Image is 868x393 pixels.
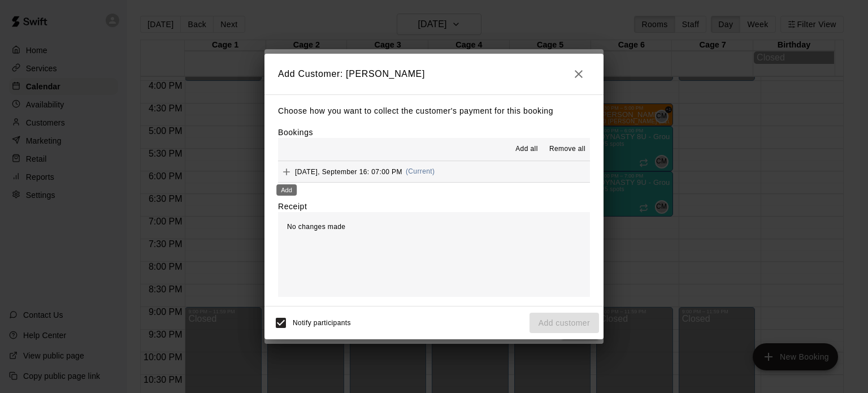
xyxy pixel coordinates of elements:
[406,167,435,175] span: (Current)
[295,167,402,175] span: [DATE], September 16: 07:00 PM
[293,319,351,327] span: Notify participants
[264,54,604,94] h2: Add Customer: [PERSON_NAME]
[278,161,590,182] button: Add[DATE], September 16: 07:00 PM(Current)
[278,104,590,118] p: Choose how you want to collect the customer's payment for this booking
[278,201,307,212] label: Receipt
[549,144,585,155] span: Remove all
[545,140,590,158] button: Remove all
[278,167,295,175] span: Add
[278,128,313,137] label: Bookings
[276,184,297,196] div: Add
[287,223,345,231] span: No changes made
[509,140,545,158] button: Add all
[515,144,538,155] span: Add all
